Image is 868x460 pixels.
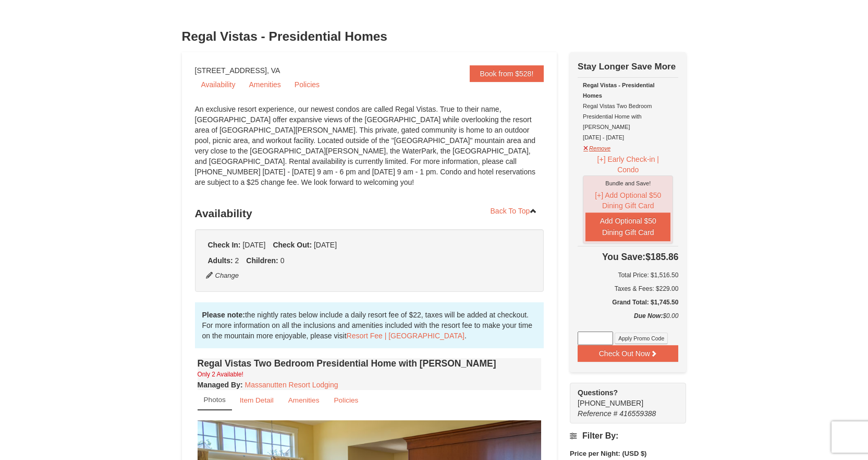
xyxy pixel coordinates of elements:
h6: Total Price: $1,516.50 [578,270,678,280]
span: 0 [280,256,285,265]
button: Change [205,270,240,281]
a: Policies [327,390,365,410]
h3: Availability [195,203,544,224]
a: Book from $528! [470,65,544,82]
div: Taxes & Fees: $229.00 [578,284,678,294]
h4: Regal Vistas Two Bedroom Presidential Home with [PERSON_NAME] [198,358,542,369]
a: Amenities [242,77,287,92]
span: Reference # [578,409,617,418]
span: Managed By [198,381,240,389]
h3: Regal Vistas - Presidential Homes [182,26,687,47]
button: [+] Early Check-in | Condo [583,154,673,175]
h5: Grand Total: $1,745.50 [578,297,678,308]
strong: Please note: [202,311,245,319]
h4: Filter By: [570,431,686,441]
small: Only 2 Available! [198,371,243,378]
div: $0.00 [578,311,678,332]
a: Resort Fee | [GEOGRAPHIC_DATA] [347,332,464,340]
a: Availability [195,77,242,92]
span: 2 [235,256,239,265]
small: Policies [334,396,358,404]
strong: Due Now: [634,312,663,320]
strong: Children: [246,256,278,265]
strong: : [198,381,243,389]
div: the nightly rates below include a daily resort fee of $22, taxes will be added at checkout. For m... [195,302,544,348]
button: Add Optional $50 Dining Gift Card [585,213,670,241]
span: [DATE] [242,241,265,249]
strong: Check Out: [273,241,312,249]
div: An exclusive resort experience, our newest condos are called Regal Vistas. True to their name, [G... [195,104,544,198]
div: Regal Vistas Two Bedroom Presidential Home with [PERSON_NAME] [DATE] - [DATE] [583,80,673,143]
strong: Price per Night: (USD $) [570,450,646,457]
a: Item Detail [233,390,280,410]
span: [DATE] [314,241,337,249]
button: Apply Promo Code [615,333,668,344]
small: Photos [204,396,226,404]
a: Amenities [282,390,326,410]
strong: Questions? [578,388,618,397]
a: Policies [288,77,326,92]
strong: Regal Vistas - Presidential Homes [583,82,654,99]
button: [+] Add Optional $50 Dining Gift Card [585,188,670,213]
a: Massanutten Resort Lodging [245,381,338,389]
button: Check Out Now [578,345,678,362]
span: [PHONE_NUMBER] [578,387,667,407]
span: 416559388 [619,409,656,418]
a: Back To Top [484,203,544,219]
strong: Stay Longer Save More [578,62,676,72]
strong: Check In: [208,241,241,249]
h4: $185.86 [578,252,678,262]
div: Bundle and Save! [585,178,670,188]
span: You Save: [602,252,645,262]
small: Item Detail [240,396,274,404]
strong: Adults: [208,256,233,265]
a: Photos [198,390,232,410]
button: Remove [583,140,611,154]
small: Amenities [288,396,320,404]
